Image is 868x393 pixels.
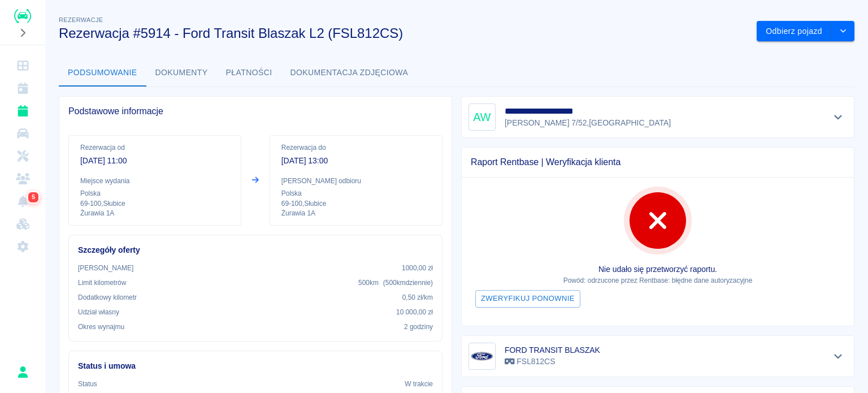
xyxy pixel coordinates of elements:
[402,292,433,303] p: 0,50 zł /km
[59,25,748,41] h3: Rezerwacja #5914 - Ford Transit Blaszak L2 (FSL812CS)
[78,278,126,288] p: Limit kilometrów
[29,192,37,203] span: 5
[5,190,41,213] a: Powiadomienia
[78,307,119,317] p: Udział własny
[5,167,41,190] a: Klienci
[468,103,496,131] div: AW
[757,21,832,42] button: Odbierz pojazd
[281,155,431,167] p: [DATE] 13:00
[281,59,418,87] button: Dokumentacja zdjęciowa
[471,275,845,286] p: Powód: odrzucone przez Rentbase: błędne dane autoryzacyjne
[146,59,217,87] button: Dokumenty
[78,379,97,389] p: Status
[5,77,41,100] a: Kalendarz
[281,176,431,186] p: [PERSON_NAME] odbioru
[14,9,31,23] img: Renthelp
[80,188,229,198] p: Polska
[402,263,433,273] p: 1000,00 zł
[358,278,433,288] p: 500 km
[396,307,433,317] p: 10 000,00 zł
[80,142,229,153] p: Rezerwacja od
[405,379,433,389] p: W trakcie
[78,244,433,256] h6: Szczegóły oferty
[5,235,41,258] a: Ustawienia
[80,198,229,209] p: 69-100 , Słubice
[829,348,848,364] button: Pokaż szczegóły
[59,59,146,87] button: Podsumowanie
[829,109,848,125] button: Pokaż szczegóły
[471,157,845,168] span: Raport Rentbase | Weryfikacja klienta
[505,117,671,129] p: [PERSON_NAME] 7/52 , [GEOGRAPHIC_DATA]
[68,106,442,117] span: Podstawowe informacje
[404,322,433,332] p: 2 godziny
[78,292,137,303] p: Dodatkowy kilometr
[11,360,34,384] button: Rafał Płaza
[471,264,845,275] p: Nie udało się przetworzyć raportu.
[78,360,433,372] h6: Status i umowa
[80,155,229,167] p: [DATE] 11:00
[5,122,41,145] a: Flota
[281,142,431,153] p: Rezerwacja do
[78,263,133,273] p: [PERSON_NAME]
[505,356,600,368] p: FSL812CS
[281,209,431,218] p: Żurawia 1A
[59,16,103,23] span: Rezerwacje
[217,59,281,87] button: Płatności
[14,25,31,40] button: Rozwiń nawigację
[80,176,229,186] p: Miejsce wydania
[78,322,124,332] p: Okres wynajmu
[471,345,493,368] img: Image
[281,198,431,209] p: 69-100 , Słubice
[832,21,854,42] button: drop-down
[5,100,41,122] a: Rezerwacje
[5,54,41,77] a: Dashboard
[5,213,41,235] a: Widget WWW
[5,145,41,167] a: Serwisy
[475,290,580,308] button: Zweryfikuj ponownie
[80,209,229,218] p: Żurawia 1A
[383,279,433,287] span: ( 500 km dziennie )
[505,344,600,356] h6: FORD TRANSIT BLASZAK
[281,188,431,198] p: Polska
